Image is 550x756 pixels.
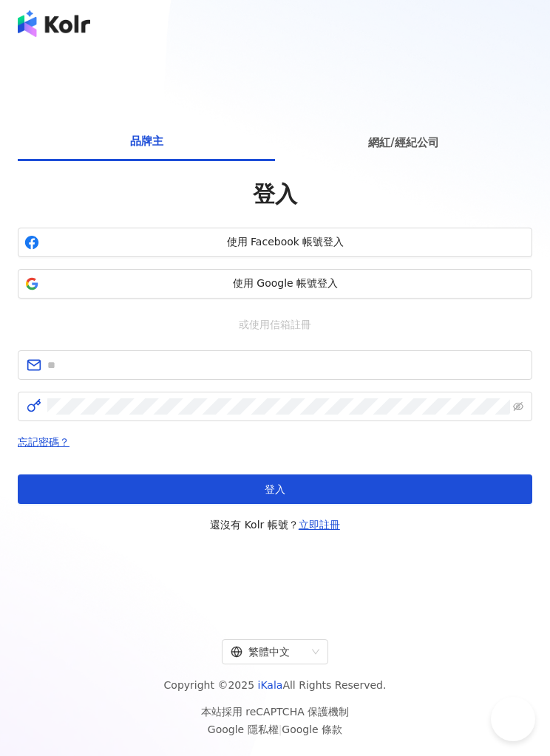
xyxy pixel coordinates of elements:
span: 登入 [265,483,285,495]
span: 使用 Google 帳號登入 [45,276,526,291]
iframe: Help Scout Beacon - Open [491,697,535,741]
img: logo [18,10,90,37]
a: Google 條款 [282,723,342,735]
span: eye-invisible [513,401,523,412]
span: 品牌主 [130,132,163,150]
span: | [279,723,282,735]
span: 使用 Facebook 帳號登入 [45,235,526,250]
a: Google 隱私權 [208,723,279,735]
span: 網紅/經紀公司 [368,134,438,151]
span: Copyright © 2025 All Rights Reserved. [164,676,387,694]
div: 繁體中文 [231,640,306,664]
a: 立即註冊 [299,519,340,531]
span: 登入 [253,181,297,207]
button: 使用 Facebook 帳號登入 [18,228,532,257]
span: 或使用信箱註冊 [228,316,322,333]
a: 忘記密碼？ [18,436,69,448]
button: 使用 Google 帳號登入 [18,269,532,299]
button: 登入 [18,474,532,504]
span: 本站採用 reCAPTCHA 保護機制 [201,703,349,738]
span: 還沒有 Kolr 帳號？ [210,516,340,534]
a: iKala [258,679,283,691]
